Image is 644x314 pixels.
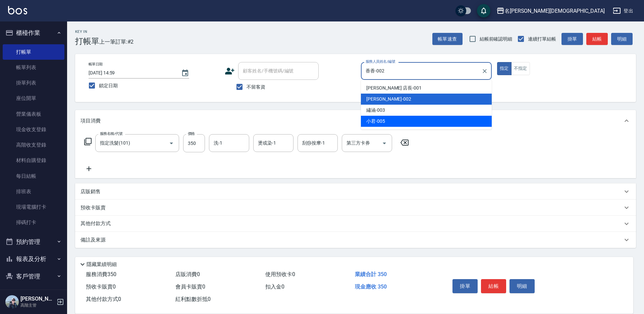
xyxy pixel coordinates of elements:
button: 指定 [497,62,512,75]
button: 不指定 [511,62,530,75]
div: 店販銷售 [75,184,636,200]
span: 結帳前確認明細 [480,36,513,43]
button: 預約管理 [3,233,64,251]
span: 不留客資 [247,84,265,91]
a: 高階收支登錄 [3,137,64,153]
button: Choose date, selected date is 2025-10-07 [177,65,193,81]
input: YYYY/MM/DD hh:mm [89,67,174,78]
span: 會員卡販賣 0 [175,283,205,290]
a: 材料自購登錄 [3,153,64,168]
div: 名[PERSON_NAME][DEMOGRAPHIC_DATA] [504,7,605,15]
a: 營業儀表板 [3,106,64,122]
a: 座位開單 [3,91,64,106]
a: 排班表 [3,184,64,199]
p: 其他付款方式 [80,220,114,227]
span: 紅利點數折抵 0 [175,296,211,302]
span: [PERSON_NAME] -002 [366,96,411,103]
p: 高階主管 [20,302,55,308]
h3: 打帳單 [75,37,99,46]
span: 上一筆訂單:#2 [99,38,134,46]
button: 明細 [611,33,633,45]
p: 隱藏業績明細 [87,261,117,268]
div: 其他付款方式 [75,216,636,232]
button: 報表及分析 [3,250,64,268]
a: 現金收支登錄 [3,122,64,137]
button: 掛單 [561,33,583,45]
button: 登出 [610,5,636,17]
button: 結帳 [586,33,608,45]
p: 預收卡販賣 [80,204,106,211]
div: 預收卡販賣 [75,200,636,216]
span: 連續打單結帳 [528,36,556,43]
h5: [PERSON_NAME] [20,296,55,302]
button: Open [166,138,177,149]
a: 打帳單 [3,44,64,60]
button: 帳單速查 [432,33,463,45]
label: 服務名稱/代號 [100,131,122,136]
span: 使用預收卡 0 [265,271,295,277]
p: 項目消費 [80,117,101,124]
div: 備註及來源 [75,232,636,248]
button: 掛單 [452,279,478,293]
button: 員工及薪資 [3,285,64,302]
button: 結帳 [481,279,506,293]
a: 現場電腦打卡 [3,199,64,215]
label: 帳單日期 [89,62,103,67]
label: 服務人員姓名/編號 [366,59,395,64]
button: 客戶管理 [3,268,64,285]
button: Open [379,138,390,149]
span: [PERSON_NAME] 店長 -001 [366,85,422,92]
img: Logo [8,6,27,14]
label: 價格 [188,131,195,136]
a: 掃碼打卡 [3,215,64,230]
h2: Key In [75,30,99,34]
img: Person [5,295,19,309]
p: 備註及來源 [80,237,106,244]
button: save [477,4,490,17]
a: 帳單列表 [3,60,64,75]
div: 項目消費 [75,110,636,132]
span: 繡涵 -003 [366,107,385,114]
span: 服務消費 350 [86,271,116,277]
a: 掛單列表 [3,75,64,91]
span: 鎖定日期 [99,82,118,89]
button: 櫃檯作業 [3,24,64,42]
span: 業績合計 350 [355,271,387,277]
span: 小君 -005 [366,118,385,125]
button: 名[PERSON_NAME][DEMOGRAPHIC_DATA] [494,4,607,18]
span: 其他付款方式 0 [86,296,121,302]
p: 店販銷售 [80,188,101,195]
span: 現金應收 350 [355,283,387,290]
span: 店販消費 0 [175,271,200,277]
button: 明細 [509,279,535,293]
span: 預收卡販賣 0 [86,283,116,290]
span: 扣入金 0 [265,283,284,290]
button: Clear [480,66,489,76]
a: 每日結帳 [3,168,64,184]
